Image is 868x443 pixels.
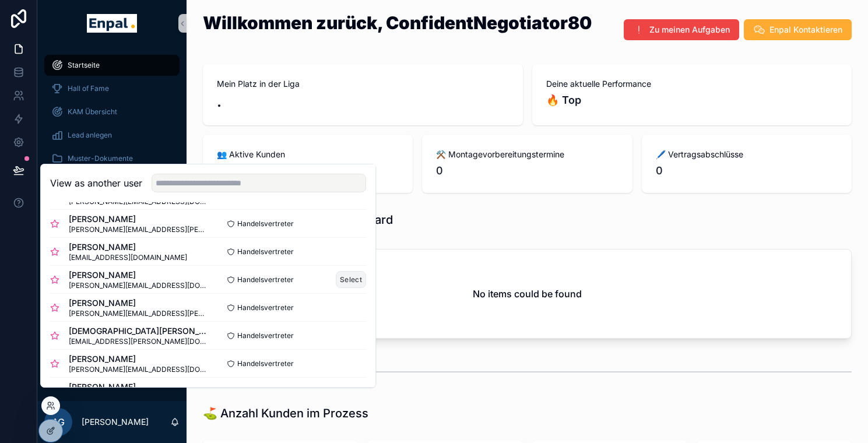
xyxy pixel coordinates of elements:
a: KAM Übersicht [44,101,180,122]
span: [DEMOGRAPHIC_DATA][PERSON_NAME] [69,325,208,337]
div: scrollable content [37,47,187,208]
img: App logo [87,14,136,33]
span: 0 [217,163,399,179]
span: 0 [436,163,618,179]
span: [EMAIL_ADDRESS][DOMAIN_NAME] [69,253,187,262]
span: 🖊️ Vertragsabschlüsse [656,149,838,160]
p: [PERSON_NAME] [82,416,149,428]
button: Zu meinen Aufgaben [624,19,739,40]
span: [PERSON_NAME][EMAIL_ADDRESS][PERSON_NAME][DOMAIN_NAME] [69,309,208,318]
span: KAM Übersicht [68,107,117,117]
span: [PERSON_NAME] [69,297,208,309]
span: Startseite [68,61,100,70]
a: Lead anlegen [44,125,180,146]
button: Select [336,271,366,288]
a: Muster-Dokumente [44,148,180,169]
span: Handelsvertreter [237,275,294,284]
h2: . [217,92,509,111]
strong: 🔥 Top [546,94,581,106]
span: Zu meinen Aufgaben [649,24,730,36]
button: Enpal Kontaktieren [744,19,852,40]
span: Handelsvertreter [237,331,294,340]
h1: ⛳ Anzahl Kunden im Prozess [203,405,368,421]
span: [PERSON_NAME] [69,241,187,253]
span: [PERSON_NAME] [69,353,208,365]
a: Hall of Fame [44,78,180,99]
span: Hall of Fame [68,84,109,93]
span: Handelsvertreter [237,359,294,368]
a: Startseite [44,55,180,76]
span: Lead anlegen [68,131,112,140]
h2: View as another user [50,176,142,190]
h2: No items could be found [473,287,582,301]
span: Deine aktuelle Performance [546,78,838,90]
span: [PERSON_NAME] [69,213,208,225]
span: Mein Platz in der Liga [217,78,509,90]
span: 0 [656,163,838,179]
span: [PERSON_NAME] [69,381,187,393]
span: [PERSON_NAME][EMAIL_ADDRESS][DOMAIN_NAME] [69,281,208,290]
span: ⚒️ Montagevorbereitungstermine [436,149,618,160]
span: [PERSON_NAME][EMAIL_ADDRESS][PERSON_NAME][DOMAIN_NAME] [69,225,208,234]
h1: Willkommen zurück, ConfidentNegotiator80 [203,14,592,31]
span: 👥 Aktive Kunden [217,149,399,160]
span: Muster-Dokumente [68,154,133,163]
span: Enpal Kontaktieren [769,24,842,36]
span: Handelsvertreter [237,303,294,312]
span: Handelsvertreter [237,219,294,228]
span: Handelsvertreter [237,247,294,256]
span: [PERSON_NAME][EMAIL_ADDRESS][DOMAIN_NAME] [69,365,208,374]
span: [EMAIL_ADDRESS][PERSON_NAME][DOMAIN_NAME] [69,337,208,346]
span: [PERSON_NAME] [69,269,208,281]
span: Handelsvertreter [237,387,294,396]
